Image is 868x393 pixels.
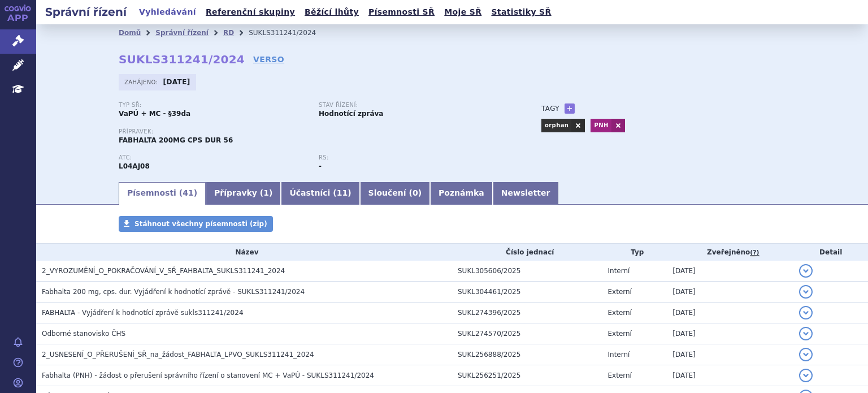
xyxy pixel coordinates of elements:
[602,244,667,261] th: Typ
[119,110,190,118] strong: VaPÚ + MC - §39da
[206,182,281,205] a: Přípravky (1)
[119,182,206,205] a: Písemnosti (41)
[452,282,602,303] td: SUKL304461/2025
[493,182,559,205] a: Newsletter
[223,29,234,37] a: RD
[799,264,813,278] button: detail
[452,303,602,323] td: SUKL274396/2025
[319,102,507,109] p: Stav řízení:
[119,216,273,232] a: Stáhnout všechny písemnosti (zip)
[119,154,307,161] p: ATC:
[124,77,160,87] span: Zahájeno:
[452,261,602,282] td: SUKL305606/2025
[134,220,267,228] span: Stáhnout všechny písemnosti (zip)
[799,348,813,361] button: detail
[42,330,125,338] span: Odborné stanovisko ČHS
[452,323,602,344] td: SUKL274570/2025
[667,303,793,323] td: [DATE]
[488,5,554,20] a: Statistiky SŘ
[667,282,793,303] td: [DATE]
[281,182,359,205] a: Účastníci (11)
[119,136,233,144] span: FABHALTA 200MG CPS DUR 56
[42,351,314,359] span: 2_USNESENÍ_O_PŘERUŠENÍ_SŘ_na_žádost_FABHALTA_LPVO_SUKLS311241_2024
[793,244,868,261] th: Detail
[42,288,305,296] span: Fabhalta 200 mg, cps. dur. Vyjádření k hodnotící zprávě - SUKLS311241/2024
[799,369,813,382] button: detail
[155,29,209,37] a: Správní řízení
[430,182,493,205] a: Poznámka
[799,327,813,340] button: detail
[608,330,632,338] span: Externí
[249,24,331,41] li: SUKLS311241/2024
[608,288,632,296] span: Externí
[301,5,362,20] a: Běžící lhůty
[413,188,418,197] span: 0
[319,162,322,170] strong: -
[119,128,519,135] p: Přípravek:
[667,244,793,261] th: Zveřejněno
[319,110,383,118] strong: Hodnotící zpráva
[319,154,507,161] p: RS:
[365,5,438,20] a: Písemnosti SŘ
[667,261,793,282] td: [DATE]
[119,162,150,170] strong: IPTAKOPAN
[541,119,571,132] a: orphan
[202,5,298,20] a: Referenční skupiny
[360,182,430,205] a: Sloučení (0)
[452,244,602,261] th: Číslo jednací
[441,5,485,20] a: Moje SŘ
[799,306,813,319] button: detail
[799,285,813,299] button: detail
[667,365,793,386] td: [DATE]
[42,309,244,317] span: FABHALTA - Vyjádření k hodnotící zprávě sukls311241/2024
[119,53,245,66] strong: SUKLS311241/2024
[136,5,199,20] a: Vyhledávání
[183,188,193,197] span: 41
[565,103,575,114] a: +
[42,372,374,379] span: Fabhalta (PNH) - žádost o přerušení správního řízení o stanovení MC + VaPÚ - SUKLS311241/2024
[253,54,284,65] a: VERSO
[163,78,190,86] strong: [DATE]
[667,323,793,344] td: [DATE]
[119,29,141,37] a: Domů
[608,309,632,317] span: Externí
[591,119,611,132] a: PNH
[667,344,793,365] td: [DATE]
[263,188,269,197] span: 1
[42,267,285,275] span: 2_VYROZUMĚNÍ_O_POKRAČOVÁNÍ_V_SŘ_FAHBALTA_SUKLS311241_2024
[36,4,136,20] h2: Správní řízení
[119,102,307,109] p: Typ SŘ:
[452,365,602,386] td: SUKL256251/2025
[541,102,559,115] h3: Tagy
[608,267,630,275] span: Interní
[608,351,630,359] span: Interní
[36,244,452,261] th: Název
[608,372,632,379] span: Externí
[452,344,602,365] td: SUKL256888/2025
[337,188,348,197] span: 11
[750,249,759,257] abbr: (?)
